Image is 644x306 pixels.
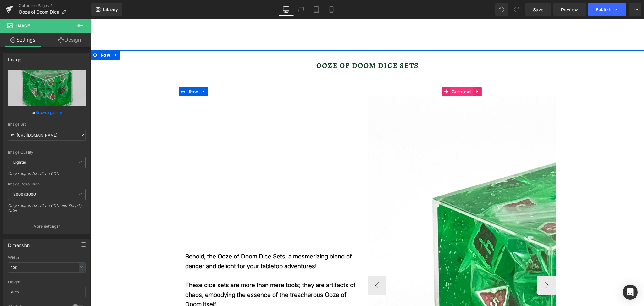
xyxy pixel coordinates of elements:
[19,9,59,14] span: Ooze of Doom Dice
[13,160,26,165] b: Lighter
[8,287,86,297] input: auto
[8,171,86,180] div: Only support for UCare CDN
[96,68,109,77] span: Row
[8,54,21,62] div: Image
[510,3,523,16] button: Redo
[103,7,118,12] span: Library
[16,23,30,28] span: Image
[8,130,86,141] input: Link
[623,285,638,300] div: Open Intercom Messenger
[19,3,91,8] a: Collection Pages
[8,31,21,41] span: Row
[91,3,122,16] a: New Library
[324,3,339,16] a: Mobile
[8,280,86,284] div: Height
[8,150,86,155] div: Image Quality
[495,3,508,16] button: Undo
[8,122,86,127] div: Image Src
[4,219,90,234] button: More settings
[13,192,36,196] b: 3000x3000
[629,3,641,16] button: More
[359,68,382,77] span: Carousel
[588,3,626,16] button: Publish
[21,31,29,41] a: Expand / Collapse
[8,239,30,248] div: Dimension
[8,109,86,116] div: or
[47,33,92,47] a: Design
[79,263,85,272] div: %
[553,3,586,16] a: Preview
[383,68,391,77] a: Expand / Collapse
[533,6,543,13] span: Save
[225,42,328,52] span: Ooze of doom dice sets
[596,7,611,12] span: Publish
[36,107,62,118] a: Browse gallery
[8,262,86,273] input: auto
[94,263,265,289] span: These dice sets are more than mere tools; they are artifacts of chaos, embodying the essence of t...
[8,182,86,186] div: Image Resolution
[561,6,578,13] span: Preview
[33,224,58,229] p: More settings
[8,203,86,217] div: Only support for UCare CDN and Shopify CDN
[8,255,86,260] div: Width
[279,3,294,16] a: Desktop
[94,233,270,252] p: Behold, the Ooze of Doom Dice Sets, a mesmerizing blend of danger and delight for your tabletop a...
[109,68,117,77] a: Expand / Collapse
[309,3,324,16] a: Tablet
[294,3,309,16] a: Laptop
